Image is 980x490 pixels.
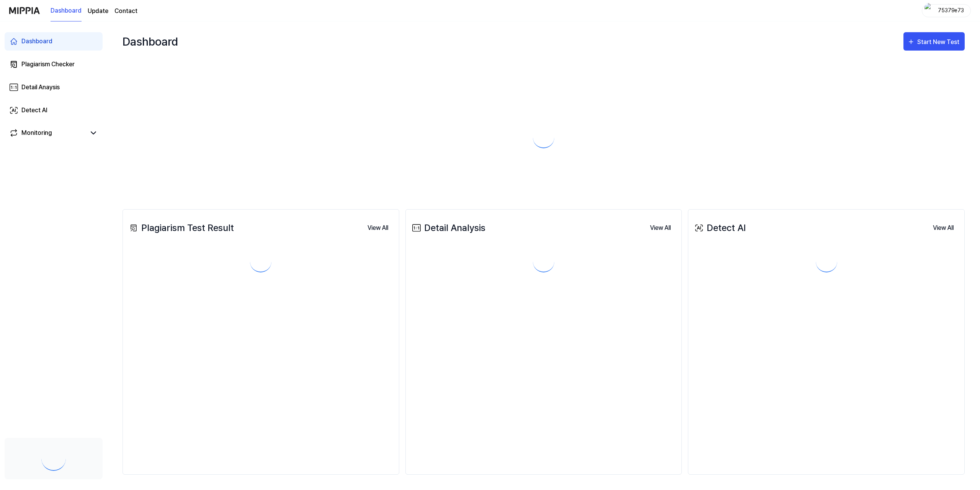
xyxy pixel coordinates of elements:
[903,32,965,51] button: Start New Test
[51,0,82,21] a: Dashboard
[693,221,746,235] div: Detect AI
[21,37,52,46] div: Dashboard
[927,220,960,236] button: View All
[88,7,108,16] a: Update
[917,37,961,47] div: Start New Test
[21,60,75,69] div: Plagiarism Checker
[5,55,103,74] a: Plagiarism Checker
[644,220,677,236] button: View All
[5,78,103,97] a: Detail Anaysis
[122,29,178,54] div: Dashboard
[5,101,103,120] a: Detect AI
[361,220,394,236] button: View All
[936,6,966,15] div: 75379e73
[9,128,86,138] a: Monitoring
[21,128,52,138] div: Monitoring
[922,4,971,17] button: profile75379e73
[5,32,103,51] a: Dashboard
[924,3,934,18] img: profile
[127,221,234,235] div: Plagiarism Test Result
[114,7,137,16] a: Contact
[21,83,60,92] div: Detail Anaysis
[21,106,47,115] div: Detect AI
[410,221,485,235] div: Detail Analysis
